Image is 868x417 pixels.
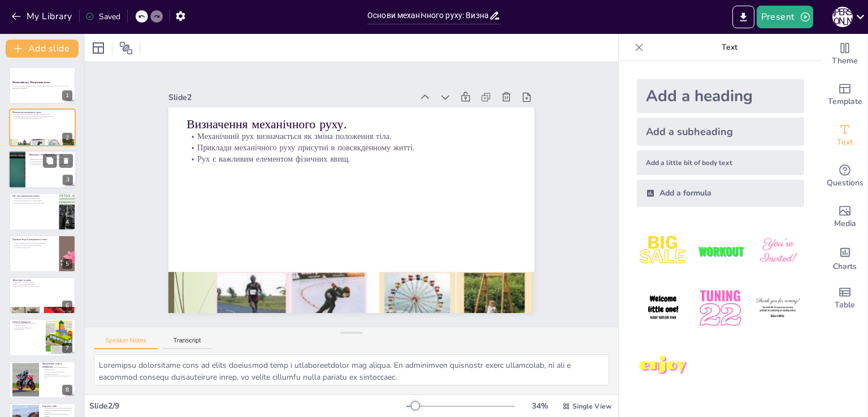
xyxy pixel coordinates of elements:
p: Generated with [URL] [12,87,72,89]
p: Корисність моделі для далеких відстаней. [12,244,56,246]
img: 3.jpeg [752,225,804,277]
p: Приклади з повсякденного життя. [29,153,73,157]
div: 3 [63,175,73,185]
button: Delete Slide [59,154,73,167]
span: Theme [832,55,858,67]
p: Що таке матеріальна точка? [12,194,56,198]
span: Charts [833,260,857,273]
button: Export to PowerPoint [732,6,754,28]
p: Механічний рух – важлива частина фізики. [42,407,72,410]
button: My Library [8,7,77,25]
button: Transcript [162,337,212,349]
p: Приклади механічного руху присутні в повсякденному житті. [12,115,72,117]
div: 1 [9,67,76,104]
span: Text [837,136,853,149]
img: 1.jpeg [637,225,689,277]
div: Add a table [822,278,867,319]
div: 2 [9,108,76,146]
p: Рух є важливим елементом фізичних явищ. [214,90,519,234]
input: Insert title [367,7,489,24]
p: Рух є важливим елементом фізичних явищ. [12,117,72,119]
p: Приклади механічного руху присутні в повсякденному житті. [218,79,523,224]
p: Траєкторія та шлях. [12,279,72,282]
img: 7.jpeg [637,340,689,392]
img: 2.jpeg [694,225,747,277]
p: 1. Вступ до фізики руху для 7 класу. 2. Автор презентації (ваше ім'я або клас). 3. Дата. [12,85,72,88]
span: Single View [572,402,611,411]
p: Визначення механічного руху. [12,110,72,114]
div: Add charts and graphs [822,237,867,278]
p: Text [648,34,811,61]
div: Slide 2 / 9 [89,401,406,411]
div: Add images, graphics, shapes or video [822,197,867,237]
div: 34 % [526,401,553,411]
div: 8 [9,361,76,398]
p: Розуміння матеріальної точки для аналізу руху. [42,375,72,379]
button: Duplicate Slide [43,154,57,167]
p: Поняття швидкості. [12,320,42,324]
p: Різні типи руху. [12,329,42,331]
p: Матеріальна точка спостерігається в реальному житті. [42,367,72,371]
div: Change the overall theme [822,34,867,75]
div: 5 [9,235,76,272]
span: Template [828,95,862,108]
div: 6 [9,277,76,314]
p: Механічний рух визначається як зміна положення тіла. [12,113,72,115]
p: Приклади матеріальних точок в повсякденному житті. [42,371,72,375]
p: Переваги моделі матеріальної точки. [12,237,56,241]
p: Приклад траєкторії в реальному житті. [12,285,72,288]
div: 4 [62,217,72,227]
div: Add a little bit of body text [637,150,804,175]
div: Slide 2 [222,26,449,135]
p: Траєкторія – це лінія руху тіла. [12,281,72,283]
div: 2 [62,133,72,143]
div: Add a formula [637,180,804,207]
p: Одиниці виміру швидкості. [12,327,42,329]
img: 4.jpeg [637,282,689,335]
button: Speaker Notes [94,337,158,349]
span: Position [119,41,133,55]
span: Table [835,299,855,311]
div: 6 [62,301,72,311]
p: Приклади механічного руху можна знайти всюди. [29,158,73,160]
div: Add a heading [637,79,804,113]
p: Розуміння складних рухів. [12,246,56,249]
img: 6.jpeg [752,282,804,335]
div: 4 [9,193,76,230]
span: Questions [827,177,863,189]
button: К [PERSON_NAME] [832,6,853,28]
p: Механічний рух визначається як зміна положення тіла. [223,69,528,214]
p: Швидкість визначається як шлях поділений на час. [12,323,42,327]
span: Media [834,218,856,230]
div: К [PERSON_NAME] [832,7,853,27]
p: Приклад матеріальної точки в реальному світі. [12,202,56,204]
div: Layout [89,39,107,57]
div: 8 [62,385,72,395]
p: Різні типи механічного руху. [29,160,73,163]
div: 7 [9,319,76,356]
button: Add slide [6,40,79,58]
div: 3 [8,150,76,189]
div: Get real-time input from your audience [822,156,867,197]
div: Add ready made slides [822,75,867,115]
p: Матеріальна точка спрощує аналіз руху. [12,198,56,200]
p: Модель матеріальної точки спрощує розрахунки. [12,242,56,244]
div: Saved [85,11,120,22]
p: Використання матеріальної точки в фізиці. [12,200,56,202]
div: 5 [62,259,72,269]
textarea: Loremipsu dolorsitame cons ad elits doeiusmod temp i utlaboreetdolor mag aliqua. En adminimven qu... [94,354,609,385]
p: Підсумок теми. [42,405,72,408]
p: Матеріальна точка в реальності. [42,362,72,368]
div: Add a subheading [637,118,804,146]
p: Розуміння матеріальної точки допомагає вивчати рух. [42,409,72,413]
div: 1 [62,90,72,101]
p: Вивчення механічного руху допомагає в розумінні технологій. [29,163,73,165]
img: 5.jpeg [694,282,747,335]
p: Визначення механічного руху. [226,56,533,206]
div: Add text boxes [822,115,867,156]
div: 7 [62,343,72,353]
button: Present [757,6,813,28]
p: Шлях – це довжина траєкторії. [12,283,72,285]
strong: Механічний рух. Матеріальна точка. [12,81,50,84]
